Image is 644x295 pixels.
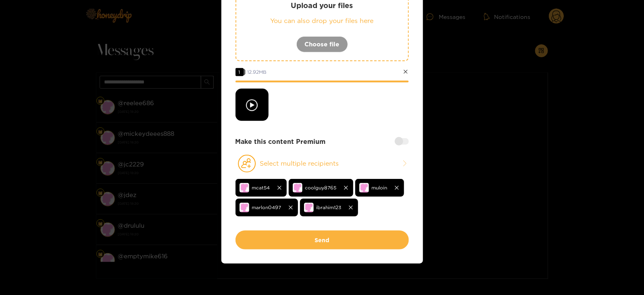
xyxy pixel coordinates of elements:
p: You can also drop your files here [252,16,392,25]
span: 12.92 MB [248,69,267,75]
img: no-avatar.png [240,183,249,193]
span: 1 [236,68,244,76]
span: ibrahim123 [317,203,342,212]
button: Choose file [296,36,348,52]
img: no-avatar.png [304,203,314,212]
p: Upload your files [252,1,392,10]
img: no-avatar.png [293,183,302,193]
img: no-avatar.png [359,183,369,193]
strong: Make this content Premium [236,137,326,146]
button: Select multiple recipients [236,154,409,173]
span: marlon0497 [252,203,281,212]
span: mcat54 [252,183,270,192]
button: Send [236,231,409,249]
img: no-avatar.png [240,203,249,212]
span: muloin [372,183,388,192]
span: coolguy8765 [305,183,337,192]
